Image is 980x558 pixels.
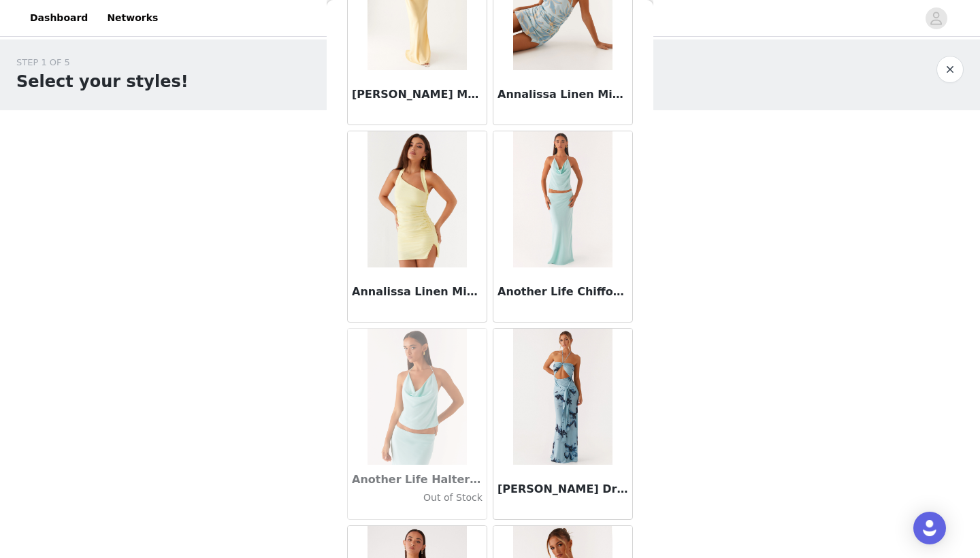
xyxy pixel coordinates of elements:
img: Another Life Chiffon Maxi Skirt - Pale Blue [513,131,612,267]
h4: Out of Stock [352,491,483,505]
img: Another Life Halter Top - Pale Blue [367,329,466,465]
h3: [PERSON_NAME] Maxi Dress - Yellow [352,86,483,103]
h3: [PERSON_NAME] Dress - Black Blue Floral [497,481,628,497]
h1: Select your styles! [16,69,189,94]
h3: Another Life Chiffon Maxi Skirt - Pale Blue [497,284,628,300]
div: avatar [930,7,943,29]
h3: Annalissa Linen Mini Dress - Yellow [352,284,483,300]
h3: Annalissa Linen Mini Dress - Opulent Blue [497,86,628,103]
img: Annalissa Linen Mini Dress - Yellow [367,131,466,267]
a: Dashboard [22,3,96,33]
h3: Another Life Halter Top - Pale Blue [352,472,483,488]
div: Open Intercom Messenger [913,512,946,544]
img: Antonia Maxi Dress - Black Blue Floral [513,329,612,465]
a: Networks [99,3,166,33]
div: STEP 1 OF 5 [16,56,189,69]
